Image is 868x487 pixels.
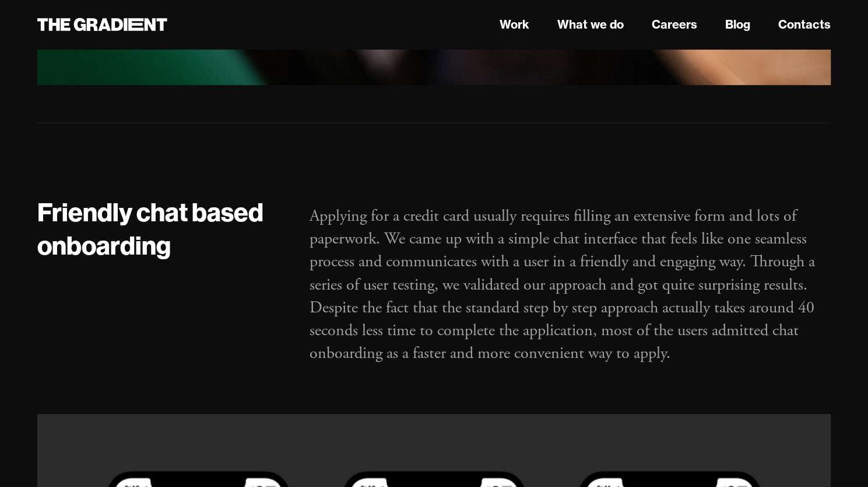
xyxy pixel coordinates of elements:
a: Work [500,16,529,33]
h2: Friendly chat based onboarding [37,196,286,262]
a: Contacts [778,16,831,33]
a: Blog [725,16,750,33]
a: Careers [652,16,697,33]
p: Applying for a credit card usually requires filling an extensive form and lots of paperwork. We c... [310,205,831,365]
a: What we do [557,16,624,33]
